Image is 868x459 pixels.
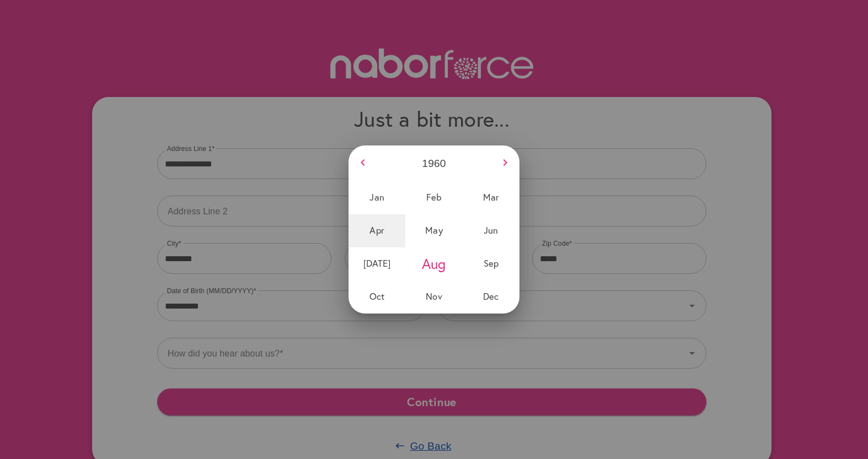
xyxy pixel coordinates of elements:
[349,181,405,214] button: January
[483,289,499,305] h6: Dec
[352,152,374,174] button: Go to previous year 1959
[494,152,516,174] button: Go to next year 1961
[425,223,442,239] h6: May
[426,190,442,206] h6: Feb
[463,214,519,247] button: June
[349,247,405,280] button: July
[349,214,405,247] button: April
[405,214,462,247] button: May
[484,223,498,239] h6: Jun
[405,181,462,214] button: February
[377,156,491,169] button: 1960
[369,223,384,239] h6: Apr
[422,254,446,273] h5: Aug
[483,190,499,206] h6: Mar
[426,289,442,305] h6: Nov
[463,280,519,314] button: December
[377,156,491,172] p: 1960
[405,247,462,280] button: August
[369,289,384,305] h6: Oct
[349,280,405,314] button: October
[484,256,499,272] h6: Sep
[463,247,519,280] button: September
[369,190,384,206] h6: Jan
[463,181,519,214] button: March
[405,280,462,314] button: November
[363,256,391,272] h6: [DATE]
